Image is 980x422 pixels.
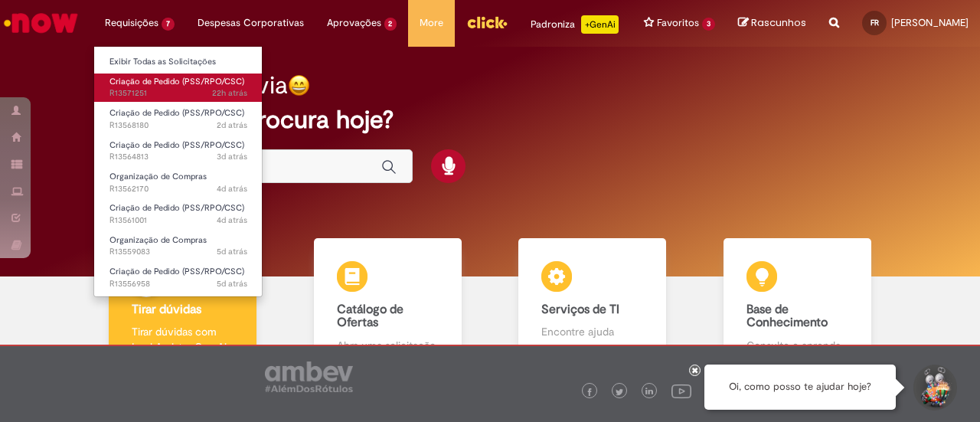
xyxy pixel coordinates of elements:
[891,16,969,29] span: [PERSON_NAME]
[109,266,244,277] span: Criação de Pedido (PSS/RPO/CSC)
[109,139,244,151] span: Criação de Pedido (PSS/RPO/CSC)
[337,338,439,353] p: Abra uma solicitação
[94,263,263,292] a: Aberto R13556958 : Criação de Pedido (PSS/RPO/CSC)
[911,365,957,411] button: Iniciar Conversa de Suporte
[466,11,508,34] img: click_logo_yellow_360x200.png
[265,361,353,392] img: logo_footer_ambev_rotulo_gray.png
[109,76,244,87] span: Criação de Pedido (PSS/RPO/CSC)
[645,388,653,397] img: logo_footer_linkedin.png
[109,234,207,246] span: Organização de Compras
[217,246,247,257] span: 5d atrás
[751,15,806,30] span: Rascunhos
[132,302,201,317] b: Tirar dúvidas
[581,15,619,34] p: +GenAi
[94,168,263,197] a: Aberto R13562170 : Organização de Compras
[217,151,247,162] span: 3d atrás
[695,238,900,371] a: Base de Conhecimento Consulte e aprenda
[217,183,247,195] span: 4d atrás
[288,74,310,97] img: happy-face.png
[337,302,403,331] b: Catálogo de Ofertas
[94,200,263,228] a: Aberto R13561001 : Criação de Pedido (PSS/RPO/CSC)
[217,119,247,131] time: 25/09/2025 17:18:17
[212,87,247,99] time: 26/09/2025 15:36:58
[94,105,263,133] a: Aberto R13568180 : Criação de Pedido (PSS/RPO/CSC)
[93,46,263,297] ul: Requisições
[109,87,247,100] span: R13571251
[94,74,263,102] a: Aberto R13571251 : Criação de Pedido (PSS/RPO/CSC)
[327,15,381,31] span: Aprovações
[162,18,175,31] span: 7
[217,214,247,226] time: 23/09/2025 19:26:37
[109,183,247,195] span: R13562170
[109,246,247,258] span: R13559083
[217,119,247,131] span: 2d atrás
[80,238,286,371] a: Tirar dúvidas Tirar dúvidas com Lupi Assist e Gen Ai
[94,54,263,70] a: Exibir Todas as Solicitações
[616,388,623,396] img: logo_footer_twitter.png
[541,302,619,317] b: Serviços de TI
[132,324,234,355] p: Tirar dúvidas com Lupi Assist e Gen Ai
[198,15,304,31] span: Despesas Corporativas
[286,238,491,371] a: Catálogo de Ofertas Abra uma solicitação
[94,232,263,260] a: Aberto R13559083 : Organização de Compras
[738,16,806,31] a: Rascunhos
[384,18,397,31] span: 2
[217,278,247,290] span: 5d atrás
[746,302,828,331] b: Base de Conhecimento
[217,278,247,290] time: 22/09/2025 20:15:46
[212,87,247,99] span: 22h atrás
[105,106,874,133] h2: O que você procura hoje?
[2,8,80,38] img: ServiceNow
[671,381,691,401] img: logo_footer_youtube.png
[109,278,247,290] span: R13556958
[94,137,263,165] a: Aberto R13564813 : Criação de Pedido (PSS/RPO/CSC)
[541,324,643,339] p: Encontre ajuda
[217,151,247,162] time: 24/09/2025 22:35:57
[490,238,695,371] a: Serviços de TI Encontre ajuda
[217,214,247,226] span: 4d atrás
[217,183,247,195] time: 24/09/2025 10:35:30
[657,15,699,31] span: Favoritos
[109,119,247,132] span: R13568180
[105,15,158,31] span: Requisições
[109,214,247,227] span: R13561001
[109,151,247,163] span: R13564813
[746,338,848,353] p: Consulte e aprenda
[217,246,247,257] time: 23/09/2025 13:38:48
[702,18,715,31] span: 3
[109,107,244,119] span: Criação de Pedido (PSS/RPO/CSC)
[420,15,443,31] span: More
[871,18,879,28] span: FR
[586,388,593,396] img: logo_footer_facebook.png
[531,15,619,34] div: Padroniza
[109,202,244,214] span: Criação de Pedido (PSS/RPO/CSC)
[109,171,207,182] span: Organização de Compras
[704,365,896,410] div: Oi, como posso te ajudar hoje?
